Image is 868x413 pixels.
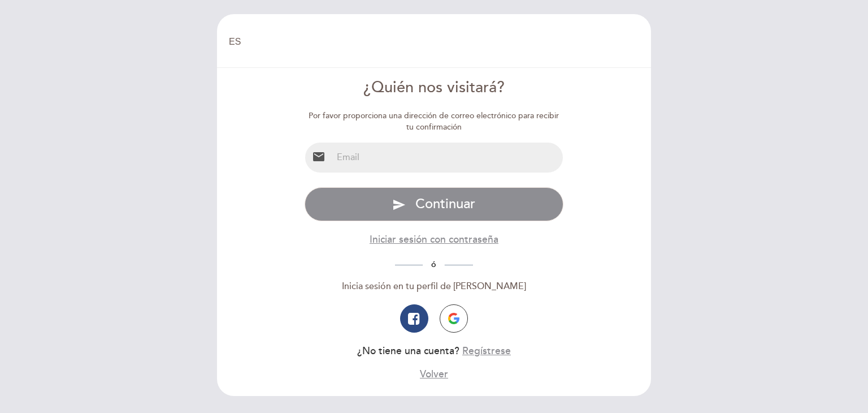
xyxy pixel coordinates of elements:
span: ó [423,260,445,269]
div: Por favor proporciona una dirección de correo electrónico para recibir tu confirmación [305,110,564,133]
span: Continuar [415,196,475,212]
button: Regístrese [462,344,511,358]
i: send [392,198,406,212]
button: Volver [420,367,448,381]
div: Inicia sesión en tu perfil de [PERSON_NAME] [305,280,564,293]
button: send Continuar [305,187,564,221]
span: ¿No tiene una cuenta? [357,345,459,357]
i: email [312,150,325,164]
div: ¿Quién nos visitará? [305,77,564,99]
input: Email [332,143,563,173]
img: icon-google.png [448,313,459,324]
button: Iniciar sesión con contraseña [370,233,498,247]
